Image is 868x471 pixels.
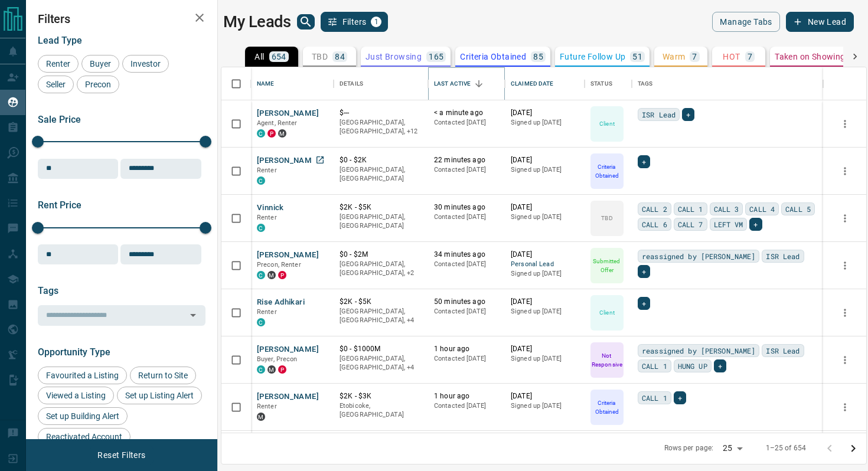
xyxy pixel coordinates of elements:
p: Signed up [DATE] [511,165,579,175]
span: Rent Price [38,199,81,211]
span: CALL 1 [678,203,703,215]
span: CALL 3 [714,203,739,215]
p: Contacted [DATE] [434,118,499,127]
div: Status [590,67,612,100]
p: Criteria Obtained [592,398,622,416]
span: CALL 1 [642,392,667,404]
div: Tags [632,67,823,100]
p: Etobicoke, [GEOGRAPHIC_DATA] [340,401,422,420]
p: $0 - $2K [340,155,422,165]
span: Tags [38,285,58,296]
button: more [836,115,854,133]
h1: My Leads [223,12,291,31]
p: 165 [429,53,443,61]
span: Set up Listing Alert [121,391,198,400]
div: Precon [77,76,119,93]
p: Signed up [DATE] [511,269,579,279]
div: Name [257,67,275,100]
span: + [678,392,682,404]
p: All [254,53,264,61]
p: 34 minutes ago [434,250,499,260]
span: LEFT VM [714,218,743,230]
p: Signed up [DATE] [511,354,579,364]
p: [DATE] [511,391,579,401]
p: Scarborough, Toronto [340,260,422,278]
span: Viewed a Listing [42,391,110,400]
span: CALL 4 [749,203,775,215]
span: Precon [81,80,115,89]
div: Details [340,67,363,100]
div: + [682,108,694,121]
button: more [836,162,854,180]
div: Last Active [428,67,505,100]
p: Contacted [DATE] [434,307,499,316]
p: [DATE] [511,202,579,212]
span: Buyer [86,59,115,68]
span: Return to Site [134,371,192,380]
div: + [749,218,762,231]
p: Contacted [DATE] [434,354,499,364]
div: Last Active [434,67,471,100]
div: mrloft.ca [257,413,265,421]
p: Criteria Obtained [460,53,526,61]
div: Tags [638,67,653,100]
div: property.ca [278,365,286,374]
span: CALL 6 [642,218,667,230]
p: Signed up [DATE] [511,401,579,411]
p: $0 - $1000M [340,344,422,354]
div: condos.ca [257,318,265,326]
p: York Crosstown, West End, Calgary West, Toronto [340,307,422,325]
span: reassigned by [PERSON_NAME] [642,250,755,262]
div: 25 [718,440,746,457]
p: Not Responsive [592,351,622,369]
span: Precon, Renter [257,261,301,269]
div: + [638,297,650,310]
div: Claimed Date [511,67,554,100]
div: + [714,359,726,372]
p: 7 [692,53,697,61]
p: Rows per page: [664,443,714,453]
div: + [638,265,650,278]
p: Contacted [DATE] [434,212,499,222]
div: Claimed Date [505,67,585,100]
span: 1 [372,18,380,26]
div: Buyer [81,55,119,73]
p: TBD [312,53,328,61]
p: Etobicoke, North York, West End, Toronto [340,354,422,372]
button: Sort [471,76,487,92]
div: Set up Building Alert [38,407,128,425]
p: Signed up [DATE] [511,307,579,316]
span: + [642,297,646,309]
p: 22 minutes ago [434,155,499,165]
span: Investor [126,59,165,68]
span: CALL 1 [642,360,667,372]
p: 1–25 of 654 [766,443,806,453]
button: more [836,257,854,274]
p: [GEOGRAPHIC_DATA], [GEOGRAPHIC_DATA] [340,212,422,231]
p: $2K - $3K [340,391,422,401]
span: Sale Price [38,114,81,125]
p: [DATE] [511,108,579,118]
button: search button [297,14,315,30]
div: Details [334,67,428,100]
p: Contacted [DATE] [434,401,499,411]
div: condos.ca [257,129,265,138]
p: 1 hour ago [434,344,499,354]
span: Renter [257,403,277,410]
p: 50 minutes ago [434,297,499,307]
button: Reset Filters [90,445,153,465]
a: Open in New Tab [312,152,328,168]
p: 51 [632,53,642,61]
span: Lead Type [38,35,82,46]
p: 7 [748,53,752,61]
span: Renter [257,214,277,221]
button: New Lead [786,12,854,32]
button: Open [185,307,201,323]
div: Seller [38,76,74,93]
div: condos.ca [257,224,265,232]
div: mrloft.ca [267,271,276,279]
div: mrloft.ca [278,129,286,138]
span: reassigned by [PERSON_NAME] [642,345,755,356]
button: [PERSON_NAME] [257,155,319,166]
span: Favourited a Listing [42,371,123,380]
